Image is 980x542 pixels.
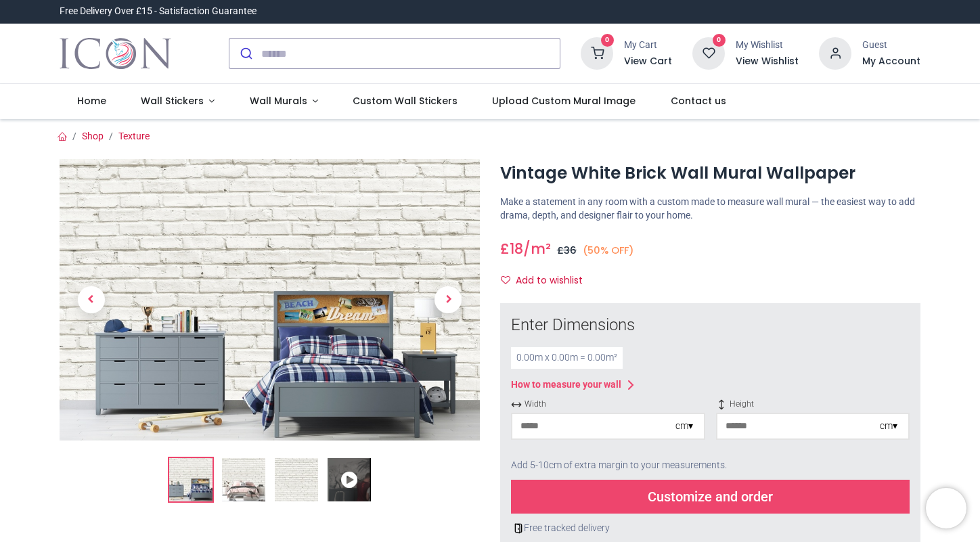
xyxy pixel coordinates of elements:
a: 0 [581,47,613,58]
span: Contact us [671,94,726,108]
a: Next [417,202,480,399]
div: Enter Dimensions [511,314,910,337]
a: 0 [692,47,725,58]
iframe: Customer reviews powered by Trustpilot [636,5,920,18]
span: Upload Custom Mural Image [492,94,636,108]
a: Shop [82,131,104,141]
div: Add 5-10cm of extra margin to your measurements. [511,451,910,480]
span: 36 [564,244,577,257]
span: Custom Wall Stickers [353,94,458,108]
span: Home [77,94,106,108]
div: My Wishlist [736,39,799,52]
span: /m² [523,239,551,258]
span: Width [511,399,705,410]
span: Wall Stickers [141,94,204,108]
a: Wall Murals [232,84,336,119]
span: Previous [78,286,105,313]
div: Customize and order [511,480,910,514]
i: Add to wishlist [501,275,510,285]
a: View Wishlist [736,55,799,68]
span: Wall Murals [250,94,307,108]
button: Add to wishlistAdd to wishlist [500,269,594,292]
span: Height [716,399,910,410]
div: Free tracked delivery [511,522,910,535]
img: Vintage White Brick Wall Mural Wallpaper [60,159,480,441]
a: Wall Stickers [123,84,232,119]
sup: 0 [601,34,614,47]
sup: 0 [713,34,726,47]
span: £ [557,244,577,257]
div: cm ▾ [675,420,693,433]
span: Next [435,286,462,313]
div: cm ▾ [880,420,897,433]
p: Make a statement in any room with a custom made to measure wall mural — the easiest way to add dr... [500,196,920,222]
button: Submit [229,39,261,68]
a: My Account [862,55,920,68]
div: Free Delivery Over £15 - Satisfaction Guarantee [60,5,257,18]
div: 0.00 m x 0.00 m = 0.00 m² [511,347,623,369]
div: How to measure your wall [511,378,621,392]
iframe: Brevo live chat [926,488,966,528]
a: Previous [60,202,122,399]
span: 18 [510,239,523,258]
a: View Cart [624,55,672,68]
div: Guest [862,39,920,52]
img: WS-47352-02 [222,458,265,501]
img: Vintage White Brick Wall Mural Wallpaper [169,458,213,501]
a: Logo of Icon Wall Stickers [60,35,171,72]
a: Texture [118,131,150,141]
img: WS-47352-03 [275,458,318,501]
small: (50% OFF) [583,244,634,258]
div: My Cart [624,39,672,52]
img: Icon Wall Stickers [60,35,171,72]
h1: Vintage White Brick Wall Mural Wallpaper [500,162,920,185]
span: £ [500,239,523,258]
